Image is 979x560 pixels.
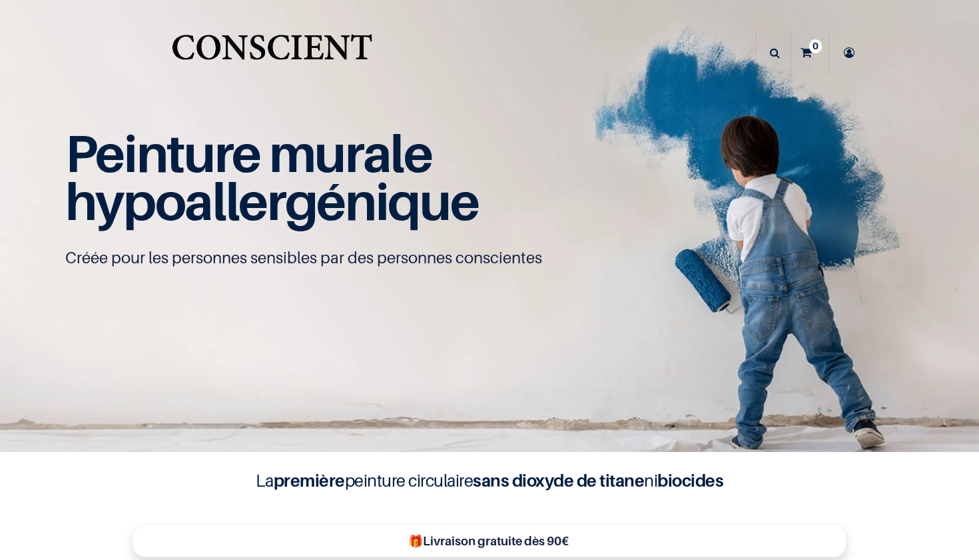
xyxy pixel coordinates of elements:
[791,29,828,76] a: 0
[169,27,375,79] a: Logo of Conscient
[65,247,914,269] p: Créée pour les personnes sensibles par des personnes conscientes
[65,170,479,232] span: hypoallergénique
[274,470,345,491] b: première
[809,39,822,53] sup: 0
[223,468,756,493] h4: La peinture circulaire ni
[169,27,375,79] img: Conscient
[657,470,723,491] b: biocides
[408,534,569,548] b: 🎁Livraison gratuite dès 90€
[473,470,644,491] b: sans dioxyde de titane
[65,122,432,184] span: Peinture murale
